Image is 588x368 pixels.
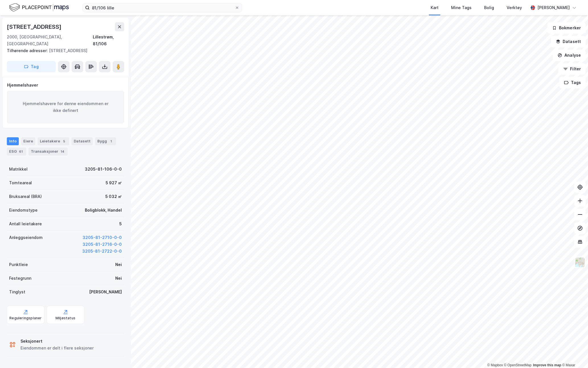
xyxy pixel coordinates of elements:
div: Antall leietakere [9,220,42,227]
div: 61 [18,149,24,154]
div: Nei [115,261,122,268]
div: Verktøy [507,4,522,11]
div: Kontrollprogram for chat [560,341,588,368]
div: Transaksjoner [28,148,68,156]
a: OpenStreetMap [504,363,532,367]
button: Bokmerker [547,22,586,34]
div: 5 [61,138,67,144]
div: [STREET_ADDRESS] [7,22,63,31]
div: Matrikkel [9,166,28,173]
button: Tag [7,61,56,72]
button: Tags [559,77,586,88]
div: [STREET_ADDRESS] [7,47,120,54]
div: Eiere [21,137,35,145]
div: Seksjonert [20,338,94,345]
div: Reguleringsplaner [9,316,42,320]
div: Anleggseiendom [9,234,43,241]
div: Tomteareal [9,179,32,186]
iframe: Chat Widget [560,341,588,368]
input: Søk på adresse, matrikkel, gårdeiere, leietakere eller personer [90,3,235,12]
div: 14 [59,149,65,154]
div: Bolig [484,4,494,11]
button: 3205-81-2710-0-0 [83,234,122,241]
div: Kart [431,4,439,11]
div: Lillestrøm, 81/106 [93,34,124,47]
button: 3205-81-2716-0-0 [83,241,122,248]
div: Datasett [71,137,93,145]
img: logo.f888ab2527a4732fd821a326f86c7f29.svg [9,3,69,13]
button: 3205-81-2722-0-0 [82,248,122,255]
div: Boligblokk, Handel [85,207,122,214]
div: [PERSON_NAME] [89,289,122,295]
div: Hjemmelshaver [7,82,124,89]
div: 5 927 ㎡ [106,179,122,186]
div: Mine Tags [451,4,472,11]
a: Improve this map [533,363,561,367]
div: Bruksareal (BRA) [9,193,42,200]
div: 1 [108,138,114,144]
div: 5 [119,220,122,227]
button: Analyse [553,50,586,61]
img: Z [575,257,585,268]
div: ESG [7,148,26,156]
div: 2000, [GEOGRAPHIC_DATA], [GEOGRAPHIC_DATA] [7,34,93,47]
button: Filter [558,63,586,75]
div: 3205-81-106-0-0 [85,166,122,173]
div: Hjemmelshavere for denne eiendommen er ikke definert [7,91,124,123]
div: Eiendomstype [9,207,38,214]
div: Punktleie [9,261,28,268]
div: Eiendommen er delt i flere seksjoner [20,345,94,351]
div: Tinglyst [9,289,25,295]
div: Festegrunn [9,275,31,282]
div: 5 032 ㎡ [105,193,122,200]
span: Tilhørende adresser: [7,48,49,53]
div: Leietakere [38,137,69,145]
button: Datasett [551,36,586,47]
div: [PERSON_NAME] [537,4,570,11]
div: Bygg [95,137,116,145]
div: Info [7,137,19,145]
div: Nei [115,275,122,282]
a: Mapbox [487,363,503,367]
div: Miljøstatus [55,316,75,320]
